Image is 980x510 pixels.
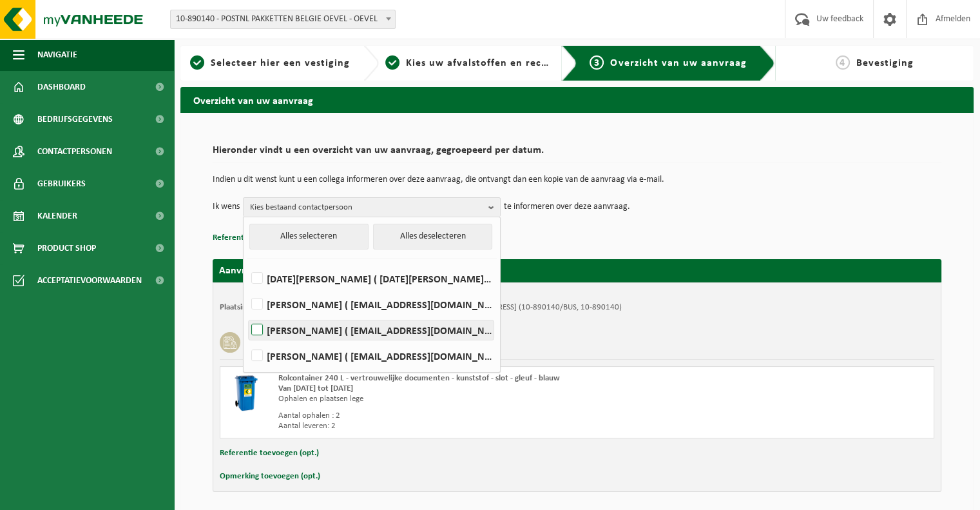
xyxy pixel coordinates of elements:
a: 2Kies uw afvalstoffen en recipiënten [385,55,552,71]
span: Kies uw afvalstoffen en recipiënten [406,58,583,68]
span: 10-890140 - POSTNL PAKKETTEN BELGIE OEVEL - OEVEL [170,10,396,29]
button: Alles selecteren [249,224,369,250]
span: Selecteer hier een vestiging [211,58,350,68]
span: Acceptatievoorwaarden [37,264,142,297]
div: Aantal ophalen : 2 [278,411,629,421]
button: Opmerking toevoegen (opt.) [220,468,320,485]
span: 4 [836,55,850,70]
button: Referentie toevoegen (opt.) [213,230,312,246]
span: Dashboard [37,71,86,103]
p: te informeren over deze aanvraag. [504,197,630,217]
strong: Plaatsingsadres: [220,303,276,311]
span: Overzicht van uw aanvraag [610,58,746,68]
button: Kies bestaand contactpersoon [243,197,501,217]
span: Gebruikers [37,168,86,200]
img: WB-0240-HPE-BE-09.png [227,373,265,412]
span: 10-890140 - POSTNL PAKKETTEN BELGIE OEVEL - OEVEL [171,10,395,28]
button: Alles deselecteren [373,224,492,250]
p: Indien u dit wenst kunt u een collega informeren over deze aanvraag, die ontvangt dan een kopie v... [213,175,941,184]
label: [DATE][PERSON_NAME] ( [DATE][PERSON_NAME][EMAIL_ADDRESS][DOMAIN_NAME] ) [249,269,494,288]
h2: Overzicht van uw aanvraag [180,87,974,112]
span: 3 [590,55,604,70]
strong: Van [DATE] tot [DATE] [278,384,353,393]
span: 1 [190,55,204,70]
span: 2 [385,55,399,70]
span: Bedrijfsgegevens [37,103,113,135]
label: [PERSON_NAME] ( [EMAIL_ADDRESS][DOMAIN_NAME] ) [249,295,494,314]
a: 1Selecteer hier een vestiging [187,55,353,71]
span: Product Shop [37,232,96,264]
span: Contactpersonen [37,135,112,168]
strong: Aanvraag voor [DATE] [219,266,316,276]
span: Rolcontainer 240 L - vertrouwelijke documenten - kunststof - slot - gleuf - blauw [278,374,560,382]
label: [PERSON_NAME] ( [EMAIL_ADDRESS][DOMAIN_NAME] ) [249,346,494,366]
span: Bevestiging [856,58,914,68]
div: Aantal leveren: 2 [278,421,629,431]
p: Ik wens [213,197,240,217]
div: Ophalen en plaatsen lege [278,394,629,404]
label: [PERSON_NAME] ( [EMAIL_ADDRESS][DOMAIN_NAME] ) [249,320,494,340]
span: Kies bestaand contactpersoon [250,198,483,217]
span: Kalender [37,200,77,232]
button: Referentie toevoegen (opt.) [220,445,319,462]
h2: Hieronder vindt u een overzicht van uw aanvraag, gegroepeerd per datum. [213,145,941,162]
span: Navigatie [37,39,77,71]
